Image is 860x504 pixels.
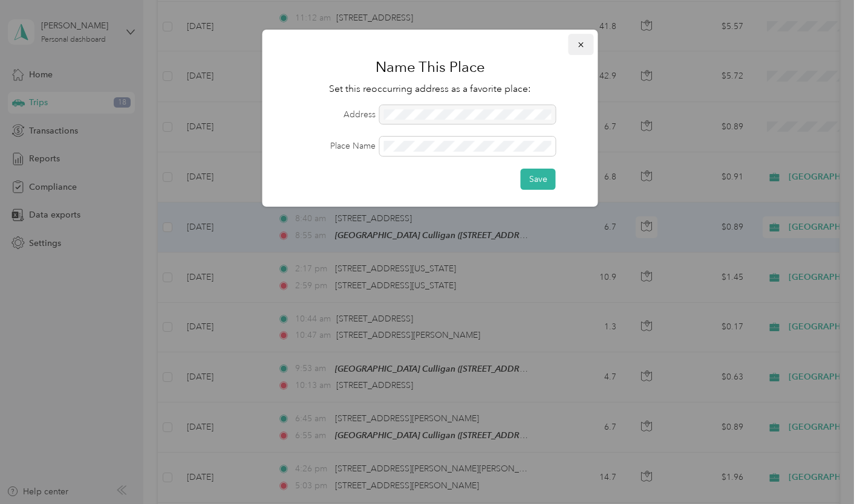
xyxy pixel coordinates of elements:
[792,436,860,504] iframe: Everlance-gr Chat Button Frame
[279,108,376,121] label: Address
[521,169,556,190] button: Save
[279,82,581,97] p: Set this reoccurring address as a favorite place:
[279,53,581,82] h1: Name This Place
[279,140,376,152] label: Place Name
